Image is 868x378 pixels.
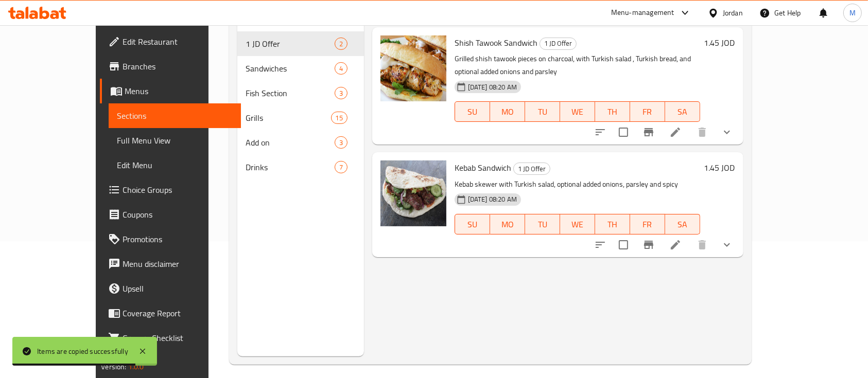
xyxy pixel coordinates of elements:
[540,38,577,50] div: 1 JD Offer
[636,232,661,257] button: Branch-specific-item
[490,214,525,235] button: MO
[37,346,128,357] div: Items are copied successfully
[588,232,613,257] button: sort-choices
[123,208,233,221] span: Coupons
[669,104,696,119] span: SA
[690,120,715,145] button: delete
[100,29,241,54] a: Edit Restaurant
[100,276,241,301] a: Upsell
[123,307,233,319] span: Coverage Report
[237,155,364,179] div: Drinks7
[237,81,364,105] div: Fish Section3
[332,113,347,123] span: 15
[237,31,364,56] div: 1 JD Offer2
[613,121,634,143] span: Select to update
[123,184,233,196] span: Choice Groups
[464,194,521,204] span: [DATE] 08:20 AM
[704,160,735,175] h6: 1.45 JOD
[101,360,126,373] span: Version:
[380,160,446,226] img: Kebab Sandwich
[525,101,560,122] button: TU
[595,214,630,235] button: TH
[100,177,241,202] a: Choice Groups
[335,136,348,149] div: items
[117,110,233,122] span: Sections
[109,103,241,128] a: Sections
[494,217,521,232] span: MO
[564,104,591,119] span: WE
[721,126,733,138] svg: Show Choices
[560,101,595,122] button: WE
[335,163,347,172] span: 7
[123,332,233,344] span: Grocery Checklist
[109,153,241,177] a: Edit Menu
[525,214,560,235] button: TU
[455,35,537,50] span: Shish Tawook Sandwich
[246,112,331,124] span: Grills
[723,7,743,19] div: Jordan
[100,79,241,103] a: Menus
[669,126,682,138] a: Edit menu item
[490,101,525,122] button: MO
[246,38,334,50] span: 1 JD Offer
[246,87,334,99] span: Fish Section
[117,159,233,171] span: Edit Menu
[513,163,550,175] div: 1 JD Offer
[514,163,550,175] span: 1 JD Offer
[599,104,626,119] span: TH
[335,88,347,98] span: 3
[630,214,665,235] button: FR
[540,38,576,49] span: 1 JD Offer
[613,234,634,256] span: Select to update
[455,101,490,122] button: SU
[100,326,241,350] a: Grocery Checklist
[246,136,334,149] span: Add on
[237,130,364,155] div: Add on3
[529,217,556,232] span: TU
[123,233,233,245] span: Promotions
[455,178,700,191] p: Kebab skewer with Turkish salad, optional added onions, parsley and spicy
[123,258,233,270] span: Menu disclaimer
[335,39,347,49] span: 2
[125,85,233,97] span: Menus
[721,239,733,251] svg: Show Choices
[100,301,241,326] a: Coverage Report
[564,217,591,232] span: WE
[665,101,700,122] button: SA
[455,214,490,235] button: SU
[630,101,665,122] button: FR
[595,101,630,122] button: TH
[494,104,521,119] span: MO
[560,214,595,235] button: WE
[100,202,241,227] a: Coupons
[100,251,241,276] a: Menu disclaimer
[237,27,364,184] nav: Menu sections
[237,105,364,130] div: Grills15
[335,64,347,74] span: 4
[246,161,334,173] span: Drinks
[335,161,348,173] div: items
[237,56,364,81] div: Sandwiches4
[459,217,486,232] span: SU
[634,217,661,232] span: FR
[704,35,735,50] h6: 1.45 JOD
[100,54,241,79] a: Branches
[588,120,613,145] button: sort-choices
[715,232,739,257] button: show more
[109,128,241,153] a: Full Menu View
[665,214,700,235] button: SA
[669,239,682,251] a: Edit menu item
[331,112,348,124] div: items
[335,138,347,148] span: 3
[611,7,674,19] div: Menu-management
[123,60,233,73] span: Branches
[455,52,700,78] p: Grilled shish tawook pieces on charcoal, with Turkish salad , Turkish bread, and optional added o...
[634,104,661,119] span: FR
[636,120,661,145] button: Branch-specific-item
[669,217,696,232] span: SA
[715,120,739,145] button: show more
